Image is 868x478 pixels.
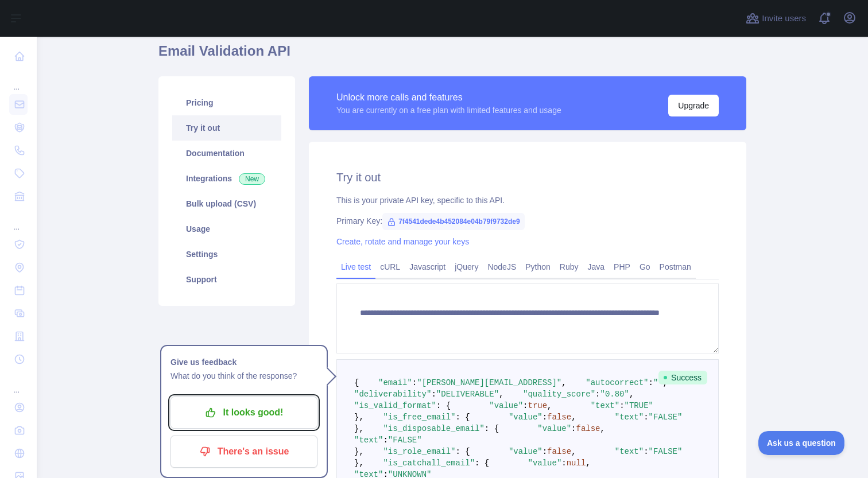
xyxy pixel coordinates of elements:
span: : { [485,424,499,433]
a: Support [172,267,281,292]
span: "is_role_email" [383,447,455,456]
a: Javascript [405,258,450,276]
span: "text" [615,413,644,422]
div: You are currently on a free plan with limited features and usage [336,104,561,116]
span: New [239,173,265,185]
span: false [547,447,571,456]
span: , [629,390,634,399]
span: "value" [489,401,523,410]
h1: Give us feedback [170,355,317,369]
span: "text" [354,436,383,445]
a: Settings [172,242,281,267]
span: , [499,390,503,399]
span: , [600,424,605,433]
div: ... [9,209,28,232]
span: "value" [509,447,542,456]
div: Unlock more calls and features [336,91,561,104]
span: : [412,378,417,387]
span: "text" [591,401,619,410]
span: , [586,458,590,468]
a: Go [635,258,655,276]
span: "is_valid_format" [354,401,436,410]
span: : { [436,401,451,410]
a: Bulk upload (CSV) [172,191,281,216]
a: Try it out [172,115,281,141]
div: Primary Key: [336,215,719,227]
span: "FALSE" [649,447,683,456]
span: : [644,447,648,456]
a: Documentation [172,141,281,166]
span: "DELIVERABLE" [436,390,499,399]
span: "autocorrect" [586,378,648,387]
button: Invite users [743,9,808,28]
span: , [547,401,552,410]
h2: Try it out [336,169,719,185]
span: : [619,401,624,410]
span: "is_catchall_email" [383,458,475,468]
span: Success [658,371,707,384]
a: jQuery [450,258,483,276]
span: : [644,413,648,422]
span: false [547,413,571,422]
span: null [567,458,586,468]
div: This is your private API key, specific to this API. [336,195,719,206]
span: : { [475,458,489,468]
span: "is_free_email" [383,413,455,422]
div: ... [9,69,28,92]
span: }, [354,424,364,433]
span: 7f4541dede4b452084e04b79f9732de9 [382,213,525,230]
a: Live test [336,258,375,276]
span: : [571,424,576,433]
span: : [561,458,566,468]
span: "email" [378,378,412,387]
span: "FALSE" [388,436,422,445]
span: : { [455,447,470,456]
span: false [576,424,600,433]
span: : [542,413,547,422]
span: : [595,390,600,399]
span: "FALSE" [649,413,683,422]
a: Java [583,258,610,276]
a: Pricing [172,90,281,115]
div: ... [9,372,28,395]
span: "deliverability" [354,390,431,399]
span: : { [455,413,470,422]
span: Invite users [762,12,806,25]
a: cURL [375,258,405,276]
p: What do you think of the response? [170,369,317,383]
a: Integrations New [172,166,281,191]
a: Postman [655,258,696,276]
span: }, [354,413,364,422]
span: , [571,413,576,422]
a: PHP [609,258,635,276]
iframe: Toggle Customer Support [758,431,845,455]
span: "text" [615,447,644,456]
span: : [383,436,387,445]
span: "is_disposable_email" [383,424,484,433]
span: : [649,378,653,387]
a: Create, rotate and manage your keys [336,237,469,246]
a: Python [521,258,555,276]
span: }, [354,458,364,468]
a: Ruby [555,258,583,276]
span: , [561,378,566,387]
span: : [542,447,547,456]
span: "" [653,378,663,387]
span: "quality_score" [523,390,595,399]
h1: Email Validation API [158,42,746,69]
span: }, [354,447,364,456]
span: : [523,401,528,410]
span: "value" [537,424,571,433]
a: NodeJS [483,258,521,276]
span: "TRUE" [625,401,653,410]
button: Upgrade [668,95,719,116]
span: "value" [528,458,562,468]
span: , [571,447,576,456]
span: "[PERSON_NAME][EMAIL_ADDRESS]" [417,378,561,387]
span: { [354,378,359,387]
span: "0.80" [600,390,629,399]
span: true [528,401,547,410]
span: "value" [509,413,542,422]
span: : [431,390,436,399]
a: Usage [172,216,281,242]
